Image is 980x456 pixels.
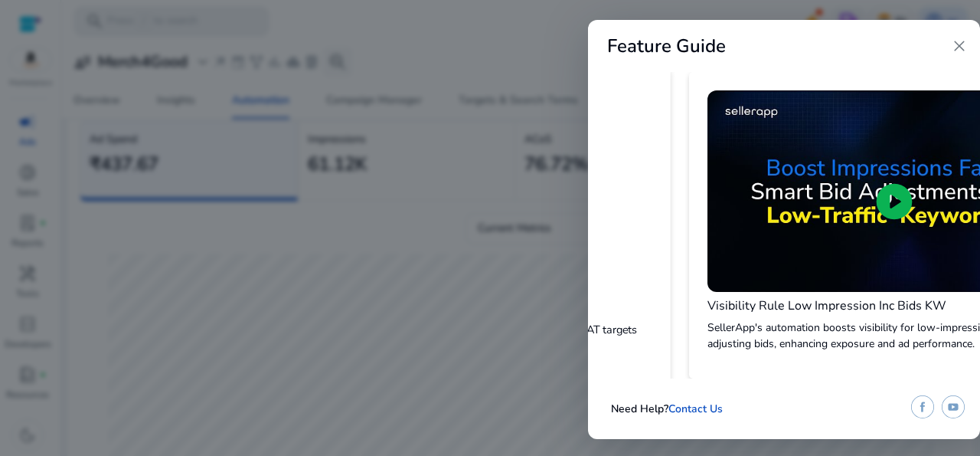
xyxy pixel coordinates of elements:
[668,402,723,416] a: Contact Us
[283,87,652,294] iframe: YouTube video player
[607,35,726,57] h2: Feature Guide
[611,403,723,416] h5: Need Help?
[873,180,916,223] span: play_circle
[283,322,652,355] p: SellerApp's automation boosts visibility for low-impression PAT targets by adjusting bids, enhanc...
[950,37,969,55] span: close
[283,301,652,317] h4: Visibility Rule Low Impression Inc Bids- PAT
